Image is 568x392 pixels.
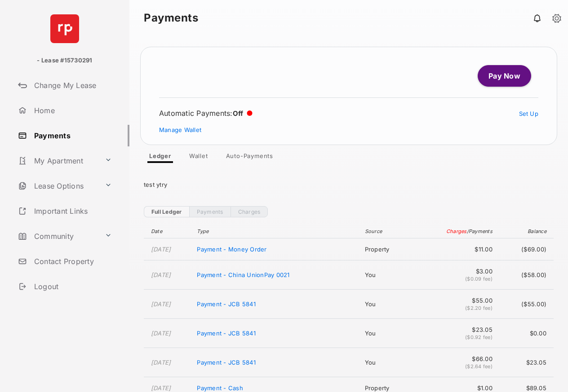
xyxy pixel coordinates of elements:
a: Lease Options [14,175,101,197]
th: Balance [497,225,554,238]
th: Source [360,225,412,238]
td: You [360,319,412,348]
span: $23.05 [417,326,493,333]
span: $1.00 [417,384,493,392]
div: test ytry [144,174,554,195]
td: $23.05 [497,348,554,377]
td: $0.00 [497,319,554,348]
a: Set Up [519,110,539,117]
a: Contact Property [14,251,129,272]
a: Charges [231,206,268,217]
td: You [360,290,412,319]
span: Payment - JCB 5841 [197,330,255,337]
a: My Apartment [14,150,101,172]
time: [DATE] [151,246,171,253]
span: Payment - Cash [197,384,243,392]
span: Payment - JCB 5841 [197,359,255,366]
span: ($2.20 fee) [465,305,493,311]
a: Ledger [142,152,178,163]
time: [DATE] [151,359,171,366]
div: Automatic Payments : [159,109,253,118]
a: Wallet [182,152,215,163]
time: [DATE] [151,330,171,337]
a: Community [14,225,101,247]
a: Change My Lease [14,75,129,96]
time: [DATE] [151,384,171,392]
span: Payment - China UnionPay 0021 [197,271,289,278]
td: ($55.00) [497,290,554,319]
a: Home [14,100,129,121]
span: $66.00 [417,355,493,362]
a: Payments [189,206,231,217]
td: ($69.00) [497,238,554,260]
td: ($58.00) [497,260,554,290]
a: Important Links [14,200,115,222]
td: Property [360,238,412,260]
th: Date [144,225,192,238]
a: Payments [14,125,129,146]
span: $55.00 [417,297,493,304]
a: Full Ledger [144,206,189,217]
a: Auto-Payments [219,152,280,163]
span: Off [233,109,244,118]
strong: Payments [144,13,198,23]
span: $3.00 [417,268,493,275]
a: Logout [14,276,129,297]
span: ($0.09 fee) [465,276,493,282]
span: Payment - Money Order [197,246,266,253]
a: Manage Wallet [159,126,201,133]
span: / Payments [467,228,493,234]
time: [DATE] [151,300,171,308]
th: Type [192,225,360,238]
span: Charges [446,228,467,234]
span: ($0.92 fee) [465,334,493,340]
time: [DATE] [151,271,171,278]
td: You [360,348,412,377]
img: svg+xml;base64,PHN2ZyB4bWxucz0iaHR0cDovL3d3dy53My5vcmcvMjAwMC9zdmciIHdpZHRoPSI2NCIgaGVpZ2h0PSI2NC... [50,14,79,43]
span: Payment - JCB 5841 [197,300,255,308]
p: - Lease #15730291 [37,56,92,65]
span: ($2.64 fee) [465,363,493,370]
td: You [360,260,412,290]
span: $11.00 [417,246,493,253]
